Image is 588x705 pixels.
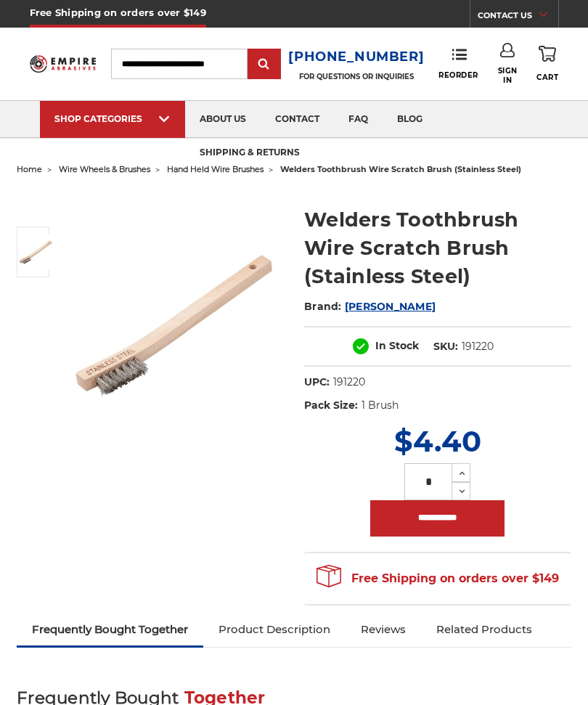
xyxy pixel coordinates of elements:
img: Stainless Steel Welders Toothbrush [66,214,284,432]
a: hand held wire brushes [167,164,264,174]
span: Sign In [498,66,518,85]
a: Product Description [203,614,346,645]
img: Stainless Steel Welders Toothbrush [17,234,54,270]
a: home [17,164,42,174]
a: Cart [536,43,558,84]
input: Submit [250,50,279,79]
dd: 191220 [462,339,494,354]
span: welders toothbrush wire scratch brush (stainless steel) [280,164,521,174]
a: [PHONE_NUMBER] [288,46,424,68]
a: faq [334,101,383,138]
h1: Welders Toothbrush Wire Scratch Brush (Stainless Steel) [304,205,571,290]
div: SHOP CATEGORIES [54,113,171,124]
a: shipping & returns [185,135,314,172]
a: wire wheels & brushes [59,164,150,174]
dd: 1 Brush [362,398,399,413]
a: Frequently Bought Together [17,614,203,645]
span: In Stock [375,339,419,352]
span: Reorder [438,70,478,80]
span: Cart [536,73,558,82]
span: $4.40 [394,423,481,459]
a: Related Products [421,614,547,645]
dd: 191220 [333,375,365,390]
a: [PERSON_NAME] [345,300,436,313]
dt: UPC: [304,375,330,390]
a: CONTACT US [478,7,558,28]
a: Reviews [346,614,421,645]
a: blog [383,101,437,138]
a: Reorder [438,48,478,79]
a: about us [185,101,261,138]
dt: SKU: [433,339,458,354]
span: Brand: [304,300,342,313]
img: Empire Abrasives [30,51,97,77]
span: Free Shipping on orders over $149 [317,564,559,593]
a: contact [261,101,334,138]
dt: Pack Size: [304,398,358,413]
p: FOR QUESTIONS OR INQUIRIES [288,72,424,81]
